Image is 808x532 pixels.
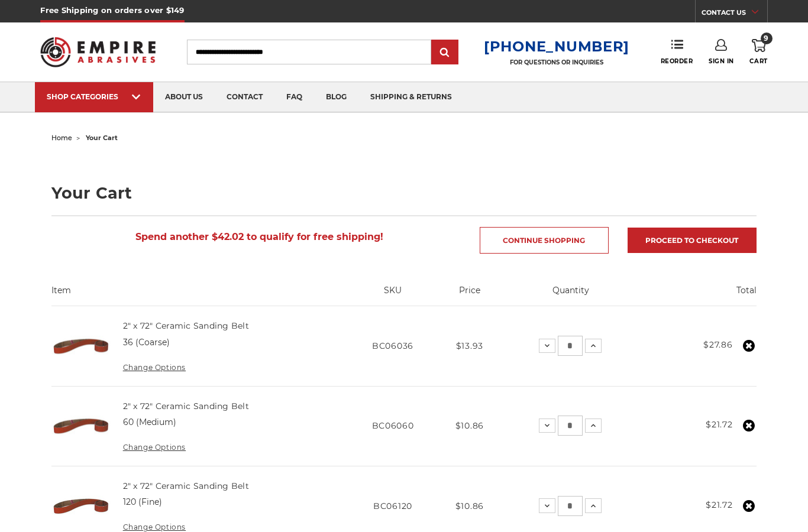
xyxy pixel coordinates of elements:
[372,340,413,351] span: BC06036
[123,496,162,508] dd: 120 (Fine)
[51,185,756,201] h1: Your Cart
[706,419,732,430] strong: $21.72
[433,41,457,64] input: Submit
[123,416,176,429] dd: 60 (Medium)
[558,416,583,436] input: 2" x 72" Ceramic Sanding Belt Quantity:
[47,92,141,101] div: SHOP CATEGORIES
[215,82,274,112] a: contact
[358,82,464,112] a: shipping & returns
[51,134,72,142] a: home
[480,227,609,254] a: Continue Shopping
[314,82,358,112] a: blog
[749,57,767,65] span: Cart
[123,523,186,531] a: Change Options
[347,284,439,306] th: SKU
[661,57,693,65] span: Reorder
[51,397,110,455] img: 2" x 72" Ceramic Pipe Sanding Belt
[703,339,732,350] strong: $27.86
[628,228,757,253] a: Proceed to checkout
[500,284,641,306] th: Quantity
[153,82,215,112] a: about us
[135,231,383,242] span: Spend another $42.02 to qualify for free shipping!
[51,317,110,375] img: 2" x 72" Ceramic Pipe Sanding Belt
[51,284,347,306] th: Item
[484,38,629,55] a: [PHONE_NUMBER]
[456,340,483,351] span: $13.93
[455,420,484,431] span: $10.86
[749,39,767,65] a: 9 Cart
[558,336,583,356] input: 2" x 72" Ceramic Sanding Belt Quantity:
[86,134,118,142] span: your cart
[661,39,693,64] a: Reorder
[123,320,249,331] a: 2" x 72" Ceramic Sanding Belt
[702,6,767,22] a: CONTACT US
[438,284,500,306] th: Price
[40,30,155,74] img: Empire Abrasives
[761,33,773,44] span: 9
[123,401,249,411] a: 2" x 72" Ceramic Sanding Belt
[372,420,414,431] span: BC06060
[455,501,484,511] span: $10.86
[123,481,249,491] a: 2" x 72" Ceramic Sanding Belt
[123,363,186,372] a: Change Options
[706,499,732,510] strong: $21.72
[484,59,629,66] p: FOR QUESTIONS OR INQUIRIES
[274,82,314,112] a: faq
[558,496,583,516] input: 2" x 72" Ceramic Sanding Belt Quantity:
[123,336,170,349] dd: 36 (Coarse)
[641,284,757,306] th: Total
[123,443,186,452] a: Change Options
[709,57,734,65] span: Sign In
[373,501,412,511] span: BC06120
